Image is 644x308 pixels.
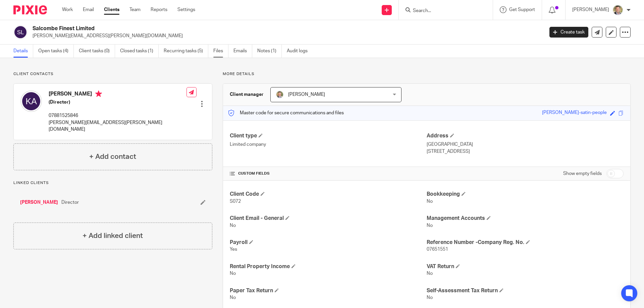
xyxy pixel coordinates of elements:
p: [PERSON_NAME][EMAIL_ADDRESS][PERSON_NAME][DOMAIN_NAME] [49,119,186,133]
h4: Rental Property Income [230,263,427,270]
h4: Paper Tax Return [230,287,427,294]
span: Get Support [509,7,535,12]
a: [PERSON_NAME] [20,199,58,206]
h4: [PERSON_NAME] [49,90,186,99]
p: [PERSON_NAME][EMAIL_ADDRESS][PERSON_NAME][DOMAIN_NAME] [33,33,539,39]
h4: Bookkeeping [427,191,624,198]
h4: Client Email - General [230,215,427,222]
a: Work [62,6,73,13]
img: svg%3E [13,25,28,39]
p: Limited company [230,141,427,148]
p: Master code for secure communications and files [228,110,344,116]
a: Recurring tasks (5) [164,45,208,58]
img: svg%3E [20,90,42,112]
h4: + Add linked client [83,231,143,241]
span: Director [61,199,79,206]
h4: Client type [230,132,427,139]
p: [PERSON_NAME] [572,6,609,13]
a: Audit logs [287,45,313,58]
h4: Management Accounts [427,215,624,222]
a: Email [83,6,94,13]
h5: (Director) [49,99,186,106]
span: [PERSON_NAME] [288,92,325,97]
span: S072 [230,199,241,204]
a: Client tasks (0) [79,45,115,58]
img: High%20Res%20Andrew%20Price%20Accountants_Poppy%20Jakes%20photography-1109.jpg [276,90,284,99]
p: Linked clients [13,180,212,186]
span: Yes [230,247,237,252]
a: Create task [549,27,588,38]
a: Reports [151,6,167,13]
span: No [230,295,236,300]
h4: Client Code [230,191,427,198]
span: No [230,223,236,228]
p: 07881525846 [49,112,186,119]
h4: + Add contact [89,151,136,162]
a: Files [213,45,228,58]
a: Open tasks (4) [38,45,74,58]
p: [GEOGRAPHIC_DATA] [427,141,624,148]
h2: Salcombe Finest Limited [33,25,438,32]
label: Show empty fields [563,170,602,177]
span: 07651551 [427,247,448,252]
h3: Client manager [230,91,264,98]
p: [STREET_ADDRESS] [427,148,624,155]
h4: CUSTOM FIELDS [230,171,427,176]
p: More details [223,71,631,77]
a: Notes (1) [257,45,282,58]
a: Closed tasks (1) [120,45,159,58]
span: No [427,295,433,300]
h4: Self-Assessment Tax Return [427,287,624,294]
div: [PERSON_NAME]-satin-people [542,109,607,117]
h4: Reference Number -Company Reg. No. [427,239,624,246]
input: Search [412,8,473,14]
i: Primary [95,90,102,97]
a: Details [13,45,33,58]
a: Emails [233,45,252,58]
a: Settings [177,6,195,13]
a: Team [129,6,141,13]
img: High%20Res%20Andrew%20Price%20Accountants_Poppy%20Jakes%20photography-1118.jpg [612,5,623,15]
h4: VAT Return [427,263,624,270]
h4: Payroll [230,239,427,246]
img: Pixie [13,5,47,14]
span: No [230,271,236,276]
span: No [427,223,433,228]
h4: Address [427,132,624,139]
a: Clients [104,6,119,13]
span: No [427,271,433,276]
span: No [427,199,433,204]
p: Client contacts [13,71,212,77]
